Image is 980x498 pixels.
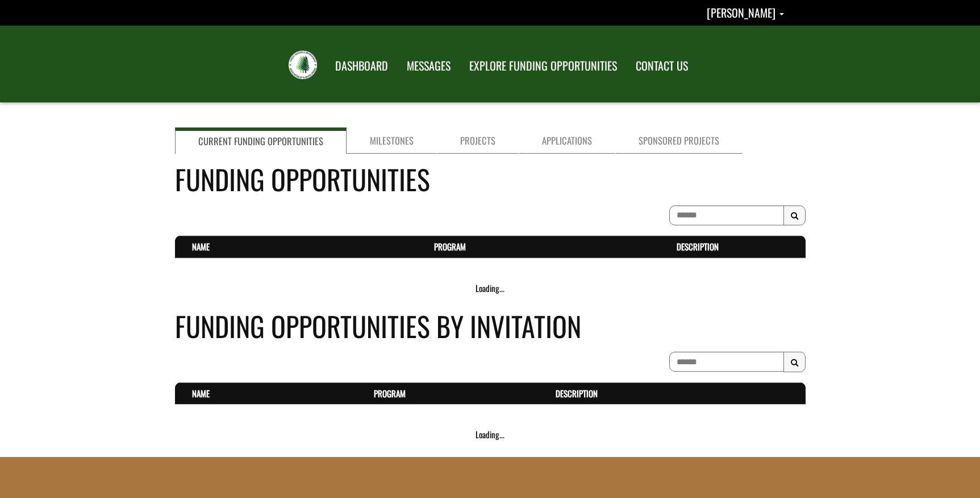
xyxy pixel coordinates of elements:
a: Current Funding Opportunities [175,127,347,154]
nav: Main Navigation [325,48,697,80]
a: EXPLORE FUNDING OPPORTUNITIES [461,52,625,80]
div: Loading... [175,282,806,294]
a: DASHBOARD [327,52,397,80]
a: Description [556,387,598,400]
h4: Funding Opportunities [175,159,806,199]
img: FRIAA Submissions Portal [289,51,317,79]
a: Sponsored Projects [615,127,743,154]
input: To search on partial text, use the asterisk (*) wildcard character. [669,352,784,372]
button: Search Results [783,352,806,372]
a: Milestones [347,127,437,154]
a: CONTACT US [627,52,697,80]
div: Loading... [175,429,806,441]
span: [PERSON_NAME] [707,4,775,21]
button: Search Results [783,205,806,226]
input: To search on partial text, use the asterisk (*) wildcard character. [669,205,784,225]
a: MESSAGES [398,52,459,80]
th: Actions [781,382,806,405]
a: Description [677,240,719,253]
a: Name [192,387,210,400]
a: Program [374,387,406,400]
a: Program [434,240,466,253]
a: Projects [437,127,519,154]
a: Shannon Sexsmith [707,4,784,21]
a: Name [192,240,210,253]
h4: Funding Opportunities By Invitation [175,306,806,346]
a: Applications [519,127,615,154]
